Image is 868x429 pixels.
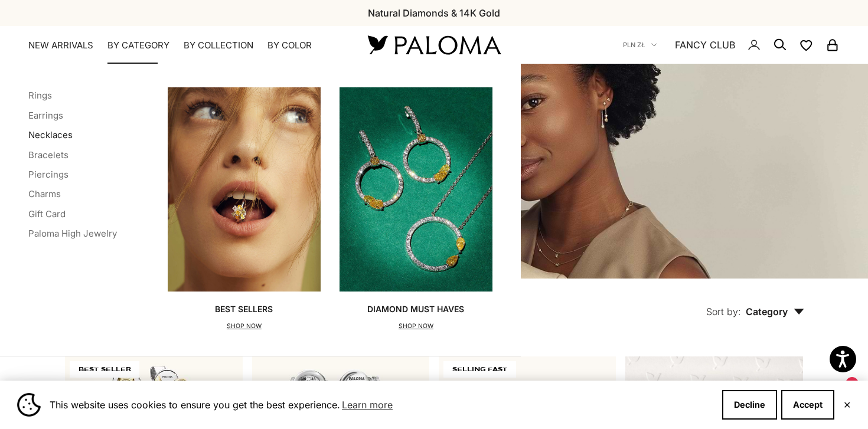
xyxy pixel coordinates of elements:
p: Natural Diamonds & 14K Gold [368,5,500,21]
p: SHOP NOW [367,320,464,332]
button: Accept [781,390,834,420]
a: Necklaces [28,129,73,140]
summary: By Collection [184,40,253,51]
a: Learn more [340,396,394,414]
span: Sort by: [706,306,741,317]
p: SHOP NOW [215,320,273,332]
a: Bracelets [28,149,68,161]
a: Paloma High Jewelry [28,228,117,239]
a: NEW ARRIVALS [28,40,93,51]
button: Decline [722,390,777,420]
nav: Secondary navigation [623,26,840,64]
img: Cookie banner [17,393,41,417]
button: Sort by: Category [679,279,831,328]
a: Diamond Must HavesSHOP NOW [340,87,492,332]
p: Diamond Must Haves [367,303,464,315]
a: Charms [28,188,61,199]
nav: Primary navigation [28,40,340,51]
span: Category [746,306,804,317]
a: Best SellersSHOP NOW [168,87,321,332]
a: Earrings [28,110,63,121]
a: FANCY CLUB [675,37,735,53]
span: SELLING FAST [443,361,516,378]
span: PLN zł [623,40,645,50]
p: Best Sellers [215,303,273,315]
summary: By Category [107,40,169,51]
button: PLN zł [623,40,657,50]
button: Close [843,401,851,408]
span: This website uses cookies to ensure you get the best experience. [50,396,713,414]
a: Piercings [28,169,68,180]
summary: By Color [267,40,312,51]
span: BEST SELLER [70,361,139,378]
a: Rings [28,90,52,101]
a: Gift Card [28,208,66,220]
